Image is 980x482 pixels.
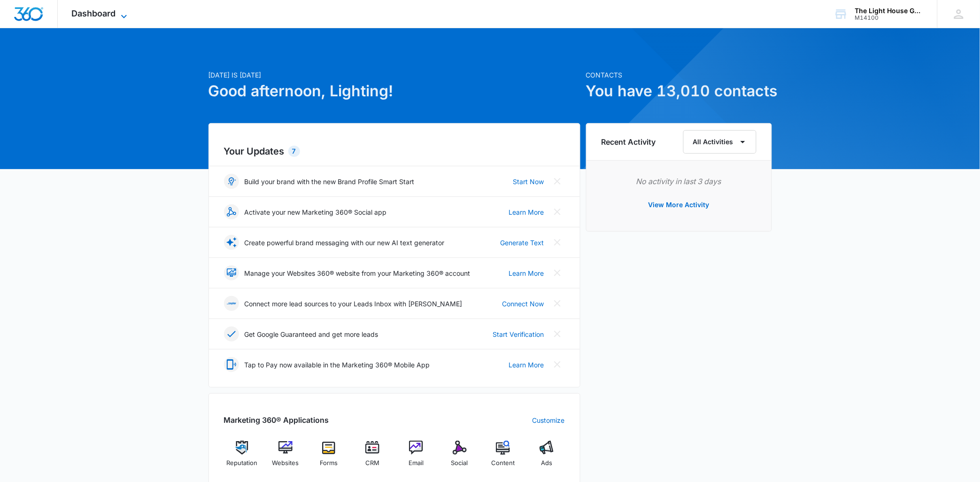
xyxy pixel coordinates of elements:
span: Websites [272,459,299,468]
div: account name [855,7,924,15]
button: Close [550,204,565,219]
p: Get Google Guaranteed and get more leads [245,329,378,339]
button: Close [550,357,565,372]
h6: Recent Activity [602,136,656,148]
h2: Marketing 360® Applications [224,414,329,426]
span: Ads [541,459,552,468]
button: Close [550,327,565,342]
span: Email [409,459,424,468]
a: CRM [355,441,391,474]
span: Reputation [226,459,257,468]
a: Start Now [513,177,544,187]
a: Reputation [224,441,260,474]
button: All Activities [683,130,756,154]
span: CRM [365,459,379,468]
span: Dashboard [72,8,116,18]
p: Activate your new Marketing 360® Social app [245,207,387,217]
p: Tap to Pay now available in the Marketing 360® Mobile App [245,360,430,370]
a: Learn More [509,268,544,278]
button: Close [550,174,565,189]
p: [DATE] is [DATE] [208,70,580,80]
p: Connect more lead sources to your Leads Inbox with [PERSON_NAME] [245,299,463,309]
a: Forms [311,441,347,474]
div: 7 [288,146,300,157]
span: Forms [320,459,338,468]
p: Contacts [586,70,772,80]
p: Build your brand with the new Brand Profile Smart Start [245,177,415,187]
button: View More Activity [639,194,719,216]
p: Create powerful brand messaging with our new AI text generator [245,238,445,248]
a: Websites [267,441,303,474]
a: Generate Text [501,238,544,248]
h1: Good afternoon, Lighting! [208,80,580,102]
p: Manage your Websites 360® website from your Marketing 360® account [245,268,471,278]
a: Connect Now [502,299,544,309]
a: Ads [529,441,565,474]
button: Close [550,235,565,250]
h1: You have 13,010 contacts [586,80,772,102]
span: Content [491,459,515,468]
button: Close [550,265,565,280]
a: Customize [532,415,565,425]
span: Social [451,459,468,468]
h2: Your Updates [224,144,565,158]
a: Social [441,441,478,474]
a: Learn More [509,207,544,217]
a: Start Verification [493,329,544,339]
a: Email [398,441,434,474]
div: account id [855,15,924,21]
a: Content [485,441,521,474]
a: Learn More [509,360,544,370]
button: Close [550,296,565,311]
p: No activity in last 3 days [602,176,756,187]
